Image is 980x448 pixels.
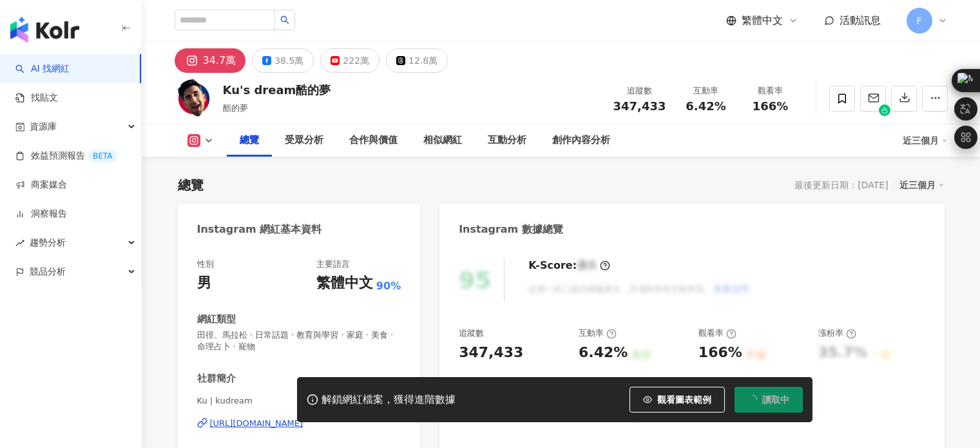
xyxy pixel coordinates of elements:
div: Instagram 數據總覽 [459,222,563,237]
div: 追蹤數 [459,327,484,339]
div: 性別 [197,258,214,270]
a: 商案媒合 [15,179,67,191]
span: loading [746,394,758,405]
a: searchAI 找網紅 [15,63,70,75]
span: search [280,15,289,24]
span: 166% [753,100,789,113]
div: 主要語言 [316,258,350,270]
div: [URL][DOMAIN_NAME] [210,418,303,429]
div: 互動率 [579,327,617,339]
div: 34.7萬 [203,52,236,70]
div: 互動率 [682,84,731,97]
span: 6.42% [686,100,725,113]
span: 資源庫 [30,112,57,141]
div: 受眾分析 [285,133,323,148]
div: 觀看率 [746,84,795,97]
span: 繁體中文 [742,14,783,28]
a: 洞察報告 [15,208,67,220]
span: 347,433 [613,99,666,113]
div: 社群簡介 [197,372,236,385]
div: 38.5萬 [274,52,303,70]
a: 找貼文 [15,92,58,104]
span: 觀看圖表範例 [657,394,711,405]
button: 34.7萬 [175,48,246,73]
div: 繁體中文 [316,273,373,293]
span: 趨勢分析 [30,228,66,257]
span: 競品分析 [30,257,66,286]
div: 解鎖網紅檔案，獲得進階數據 [322,393,456,407]
div: 347,433 [459,343,523,363]
div: 近三個月 [899,177,945,193]
button: 12.8萬 [386,48,448,73]
img: logo [10,17,79,43]
div: K-Score : [528,258,610,273]
div: 漲粉率 [818,327,856,339]
a: [URL][DOMAIN_NAME] [197,418,401,429]
div: 近三個月 [903,130,948,151]
span: 90% [376,279,401,293]
span: rise [15,239,24,248]
div: 222萬 [343,52,369,70]
span: 田徑、馬拉松 · 日常話題 · 教育與學習 · 家庭 · 美食 · 命理占卜 · 寵物 [197,329,401,353]
div: 男 [197,273,211,293]
button: 讀取中 [735,387,803,413]
button: 觀看圖表範例 [629,387,725,413]
div: Ku's dream酷的夢 [223,82,331,98]
div: Instagram 網紅基本資料 [197,222,322,237]
div: 總覽 [240,133,259,148]
div: 6.42% [579,343,628,363]
div: 12.8萬 [408,52,437,70]
div: 相似網紅 [423,133,462,148]
span: F [916,14,921,28]
span: 酷的夢 [223,103,248,113]
span: 讀取中 [762,394,789,405]
button: 222萬 [320,48,380,73]
div: 最後更新日期：[DATE] [794,180,888,190]
div: 創作內容分析 [552,133,610,148]
a: 效益預測報告BETA [15,150,117,162]
div: 總覽 [178,176,204,194]
div: 觀看率 [698,327,736,339]
div: 追蹤數 [613,84,666,97]
div: 166% [698,343,742,363]
div: 合作與價值 [349,133,398,148]
div: 網紅類型 [197,313,236,326]
div: 互動分析 [488,133,526,148]
img: KOL Avatar [175,79,213,118]
span: 活動訊息 [840,14,881,26]
button: 38.5萬 [252,48,314,73]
